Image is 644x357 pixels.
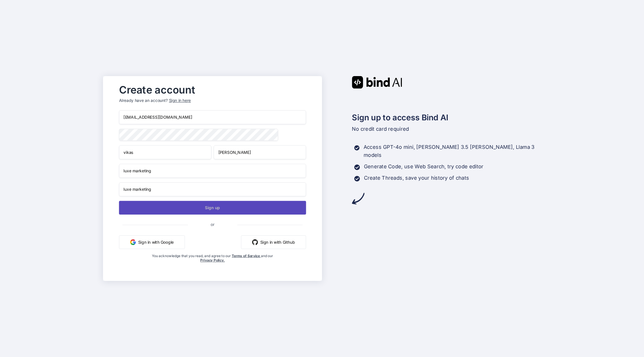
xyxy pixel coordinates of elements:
input: Company website [119,182,306,196]
img: google [130,239,136,245]
a: Terms of Service [232,253,261,258]
p: Access GPT-4o mini, [PERSON_NAME] 3.5 [PERSON_NAME], Llama 3 models [364,143,541,160]
p: Already have an account? [119,98,306,104]
h2: Create account [119,85,306,94]
p: No credit card required [352,125,541,133]
input: Last Name [214,145,306,159]
img: github [252,239,258,245]
img: arrow [352,192,364,205]
input: First Name [119,145,211,159]
span: or [188,217,237,231]
div: You acknowledge that you read, and agree to our and our [150,253,275,276]
h2: Sign up to access Bind AI [352,111,541,123]
div: Sign in here [169,98,191,104]
img: Bind AI logo [352,76,402,88]
input: Email [119,110,306,124]
p: Generate Code, use Web Search, try code editor [364,163,483,171]
button: Sign up [119,201,306,215]
a: Privacy Policy. [200,258,225,262]
input: Your company name [119,164,306,178]
button: Sign in with Google [119,235,185,249]
p: Create Threads, save your history of chats [364,174,469,182]
button: Sign in with Github [241,235,306,249]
